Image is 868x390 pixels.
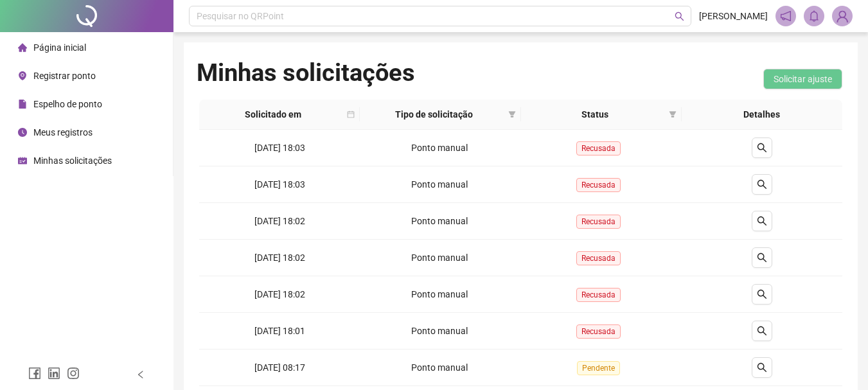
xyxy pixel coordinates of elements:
[757,179,767,190] span: search
[33,155,112,166] span: Minhas solicitações
[506,105,518,124] span: filter
[411,179,468,190] span: Ponto manual
[254,289,305,299] span: [DATE] 18:02
[254,362,305,373] span: [DATE] 08:17
[18,43,27,52] span: home
[254,253,305,263] span: [DATE] 18:02
[204,107,342,121] span: Solicitado em
[197,58,415,87] h1: Minhas solicitações
[411,143,468,153] span: Ponto manual
[48,367,60,380] span: linkedin
[675,12,684,21] span: search
[18,128,27,137] span: clock-circle
[411,216,468,226] span: Ponto manual
[67,367,80,380] span: instagram
[757,143,767,153] span: search
[576,251,621,265] span: Recusada
[666,105,679,124] span: filter
[669,111,677,118] span: filter
[411,253,468,263] span: Ponto manual
[28,367,41,380] span: facebook
[682,100,842,130] th: Detalhes
[344,105,357,124] span: calendar
[33,42,86,53] span: Página inicial
[757,253,767,263] span: search
[254,216,305,226] span: [DATE] 18:02
[576,288,621,302] span: Recusada
[254,326,305,336] span: [DATE] 18:01
[18,71,27,80] span: environment
[411,326,468,336] span: Ponto manual
[365,107,502,121] span: Tipo de solicitação
[763,69,842,89] button: Solicitar ajuste
[576,215,621,229] span: Recusada
[576,324,621,339] span: Recusada
[33,127,93,137] span: Meus registros
[411,289,468,299] span: Ponto manual
[576,178,621,192] span: Recusada
[757,289,767,299] span: search
[254,179,305,190] span: [DATE] 18:03
[33,71,96,81] span: Registrar ponto
[411,362,468,373] span: Ponto manual
[699,9,768,23] span: [PERSON_NAME]
[757,362,767,373] span: search
[18,100,27,109] span: file
[833,6,852,26] img: 89835
[780,10,792,22] span: notification
[757,216,767,226] span: search
[18,156,27,165] span: schedule
[33,99,102,109] span: Espelho de ponto
[808,10,820,22] span: bell
[347,111,355,118] span: calendar
[136,370,145,379] span: left
[757,326,767,336] span: search
[576,141,621,155] span: Recusada
[526,107,664,121] span: Status
[254,143,305,153] span: [DATE] 18:03
[577,361,620,375] span: Pendente
[774,72,832,86] span: Solicitar ajuste
[508,111,516,118] span: filter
